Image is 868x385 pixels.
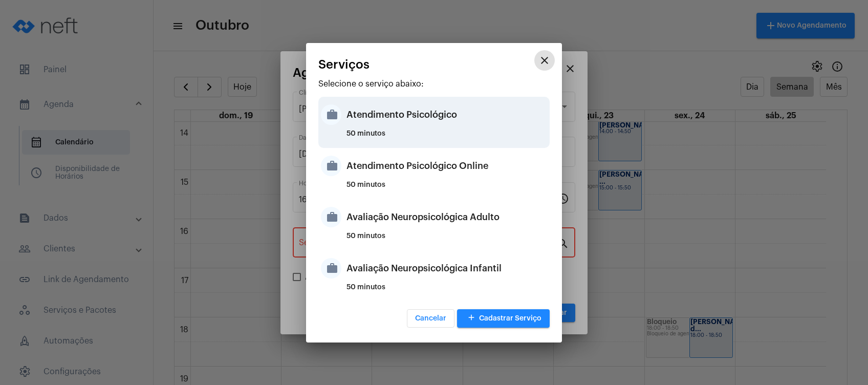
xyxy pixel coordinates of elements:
p: Selecione o serviço abaixo: [318,79,550,89]
div: 50 minutos [346,232,547,248]
mat-icon: work [321,104,341,125]
button: Cancelar [407,309,454,328]
div: Avaliação Neuropsicológica Infantil [346,253,547,284]
div: Atendimento Psicológico Online [346,151,547,181]
mat-icon: work [321,258,341,279]
div: Atendimento Psicológico [346,99,547,130]
mat-icon: work [321,207,341,227]
div: 50 minutos [346,181,547,197]
div: 50 minutos [346,284,547,299]
div: Avaliação Neuropsicológica Adulto [346,202,547,232]
button: Cadastrar Serviço [457,309,550,328]
mat-icon: close [538,54,551,67]
div: 50 minutos [346,130,547,145]
span: Cadastrar Serviço [465,315,541,322]
span: Serviços [318,58,370,71]
span: Cancelar [415,315,446,322]
mat-icon: work [321,156,341,176]
mat-icon: add [465,311,478,325]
